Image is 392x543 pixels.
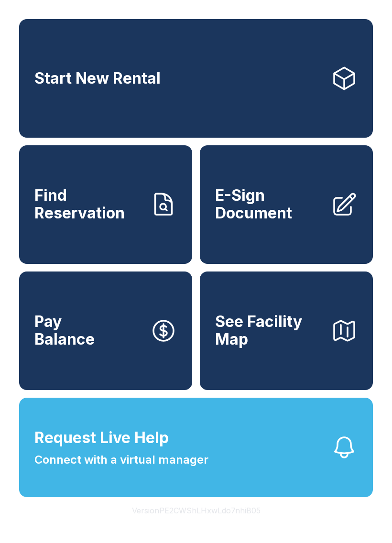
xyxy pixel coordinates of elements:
span: See Facility Map [215,313,323,348]
span: Pay Balance [34,313,95,348]
a: Find Reservation [19,145,192,264]
span: E-Sign Document [215,187,323,222]
span: Start New Rental [34,70,161,87]
span: Connect with a virtual manager [34,451,208,468]
span: Find Reservation [34,187,142,222]
button: Request Live HelpConnect with a virtual manager [19,398,373,497]
button: VersionPE2CWShLHxwLdo7nhiB05 [124,497,268,524]
a: E-Sign Document [200,145,373,264]
a: PayBalance [19,271,192,390]
button: See Facility Map [200,271,373,390]
span: Request Live Help [34,426,169,449]
a: Start New Rental [19,19,373,138]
